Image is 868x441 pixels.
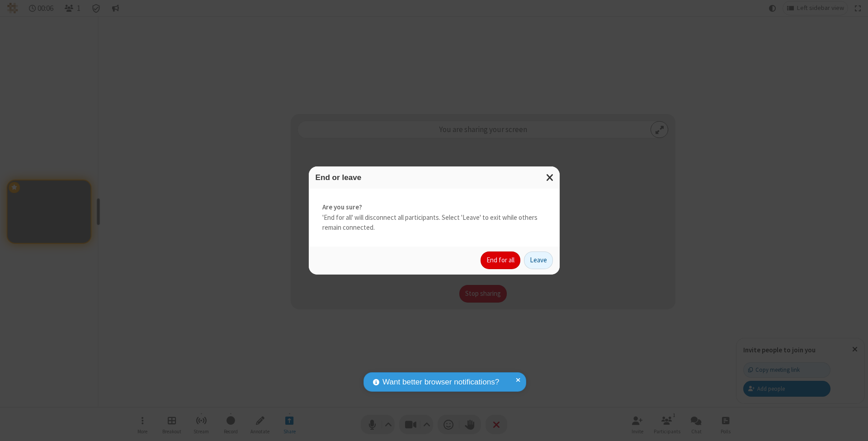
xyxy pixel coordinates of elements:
[382,376,499,388] span: Want better browser notifications?
[322,202,546,213] strong: Are you sure?
[481,251,520,270] button: End for all
[316,173,553,182] h3: End or leave
[309,189,560,247] div: 'End for all' will disconnect all participants. Select 'Leave' to exit while others remain connec...
[541,166,560,189] button: Close modal
[524,251,553,270] button: Leave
